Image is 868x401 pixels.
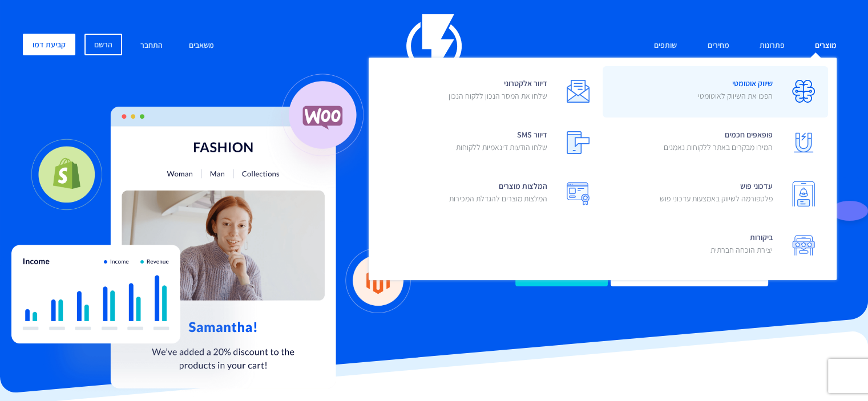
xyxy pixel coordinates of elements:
a: שותפים [645,34,685,58]
a: מוצרים [806,34,845,58]
p: המירו מבקרים באתר ללקוחות נאמנים [664,141,773,153]
a: פופאפים חכמיםהמירו מבקרים באתר ללקוחות נאמנים [603,118,828,169]
a: שיווק אוטומטיהפכו את השיווק לאוטומטי [603,66,828,118]
span: שיווק אוטומטי [698,75,773,107]
a: התחבר [132,34,171,58]
a: משאבים [180,34,223,58]
p: פלטפורמה לשיווק באמצעות עדכוני פוש [660,193,773,204]
p: שלחו הודעות דינאמיות ללקוחות [456,141,547,153]
span: עדכוני פוש [660,177,773,210]
a: דיוור אלקטרונישלחו את המסר הנכון ללקוח הנכון [377,66,603,118]
p: המלצות מוצרים להגדלת המכירות [449,193,547,204]
span: דיוור SMS [456,126,547,159]
a: המלצות מוצריםהמלצות מוצרים להגדלת המכירות [377,169,603,220]
p: שלחו את המסר הנכון ללקוח הנכון [449,90,547,102]
a: פתרונות [751,34,793,58]
a: הרשם [84,34,122,55]
span: דיוור אלקטרוני [449,75,547,107]
a: קביעת דמו [23,34,75,55]
span: פופאפים חכמים [664,126,773,159]
a: מחירים [699,34,737,58]
span: המלצות מוצרים [449,177,547,210]
a: דיוור SMSשלחו הודעות דינאמיות ללקוחות [377,118,603,169]
a: ביקורותיצירת הוכחה חברתית [603,220,828,272]
p: הפכו את השיווק לאוטומטי [698,90,773,102]
span: ביקורות [710,229,773,261]
a: עדכוני פושפלטפורמה לשיווק באמצעות עדכוני פוש [603,169,828,220]
p: יצירת הוכחה חברתית [710,244,773,256]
